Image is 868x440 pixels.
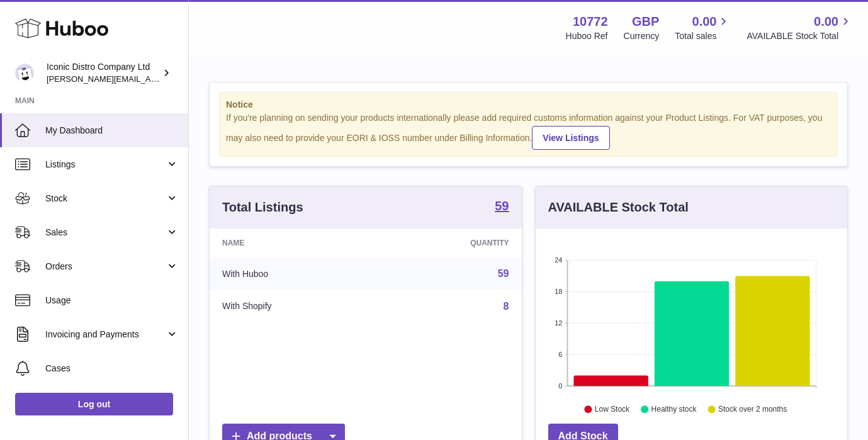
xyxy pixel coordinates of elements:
[495,200,509,212] strong: 59
[226,99,831,111] strong: Notice
[226,112,831,150] div: If you're planning on sending your products internationally please add required customs informati...
[210,290,378,323] td: With Shopify
[747,30,853,42] span: AVAILABLE Stock Total
[495,200,509,215] a: 59
[675,13,731,42] a: 0.00 Total sales
[675,30,731,42] span: Total sales
[378,228,521,257] th: Quantity
[573,13,608,30] strong: 10772
[47,74,252,84] span: [PERSON_NAME][EMAIL_ADDRESS][DOMAIN_NAME]
[632,13,659,30] strong: GBP
[692,13,717,30] span: 0.00
[651,405,697,414] text: Healthy stock
[498,268,509,279] a: 59
[558,382,562,390] text: 0
[624,30,660,42] div: Currency
[47,61,160,85] div: Iconic Distro Company Ltd
[45,125,179,137] span: My Dashboard
[45,261,166,273] span: Orders
[504,301,509,312] a: 8
[45,193,166,205] span: Stock
[15,393,173,415] a: Log out
[532,126,609,150] a: View Listings
[566,30,608,42] div: Huboo Ref
[718,405,787,414] text: Stock over 2 months
[594,405,629,414] text: Low Stock
[558,351,562,358] text: 6
[747,13,853,42] a: 0.00 AVAILABLE Stock Total
[222,199,303,216] h3: Total Listings
[45,227,166,239] span: Sales
[555,256,562,264] text: 24
[45,295,179,307] span: Usage
[45,363,179,375] span: Cases
[814,13,838,30] span: 0.00
[210,228,378,257] th: Name
[15,64,34,82] img: paul@iconicdistro.com
[45,329,166,341] span: Invoicing and Payments
[210,257,378,290] td: With Huboo
[555,319,562,327] text: 12
[555,288,562,295] text: 18
[548,199,689,216] h3: AVAILABLE Stock Total
[45,159,166,171] span: Listings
